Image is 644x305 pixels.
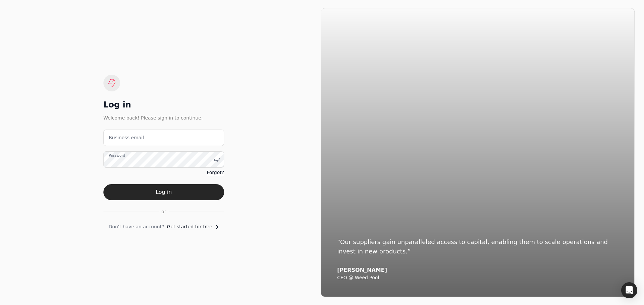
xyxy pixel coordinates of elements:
[103,99,224,110] div: Log in
[109,223,164,230] span: Don't have an account?
[337,275,618,281] div: CEO @ Weed Pool
[161,208,166,215] span: or
[109,153,125,158] label: Password
[207,169,224,176] a: Forgot?
[167,223,212,230] span: Get started for free
[109,134,144,141] label: Business email
[103,114,224,122] div: Welcome back! Please sign in to continue.
[337,237,618,256] div: “Our suppliers gain unparalleled access to capital, enabling them to scale operations and invest ...
[621,282,637,298] div: Open Intercom Messenger
[167,223,219,230] a: Get started for free
[337,267,618,274] div: [PERSON_NAME]
[103,184,224,200] button: Log in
